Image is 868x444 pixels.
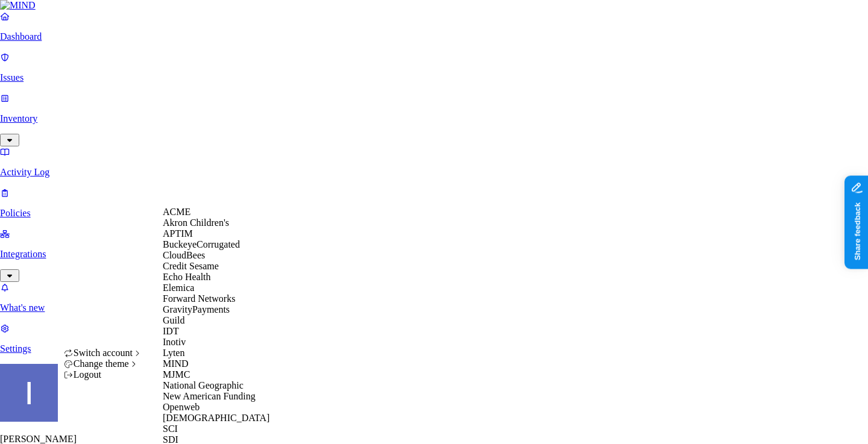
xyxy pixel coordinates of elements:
span: GravityPayments [163,304,230,314]
span: APTIM [163,228,193,239]
span: SCI [163,424,178,434]
span: National Geographic [163,380,244,390]
span: Elemica [163,283,194,293]
div: Logout [64,369,143,380]
span: MIND [163,358,189,369]
span: Change theme [74,358,129,369]
span: Echo Health [163,272,211,282]
span: IDT [163,326,179,336]
span: New American Funding [163,391,256,401]
span: Forward Networks [163,293,235,304]
span: Akron Children's [163,217,229,228]
span: BuckeyeCorrugated [163,239,240,249]
span: MJMC [163,369,190,380]
span: Inotiv [163,337,186,347]
span: [DEMOGRAPHIC_DATA] [163,413,269,423]
span: CloudBees [163,250,205,260]
span: Lyten [163,348,184,358]
span: Guild [163,315,184,325]
span: Switch account [74,348,133,358]
span: ACME [163,207,190,217]
span: Credit Sesame [163,261,219,271]
span: Openweb [163,402,200,412]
